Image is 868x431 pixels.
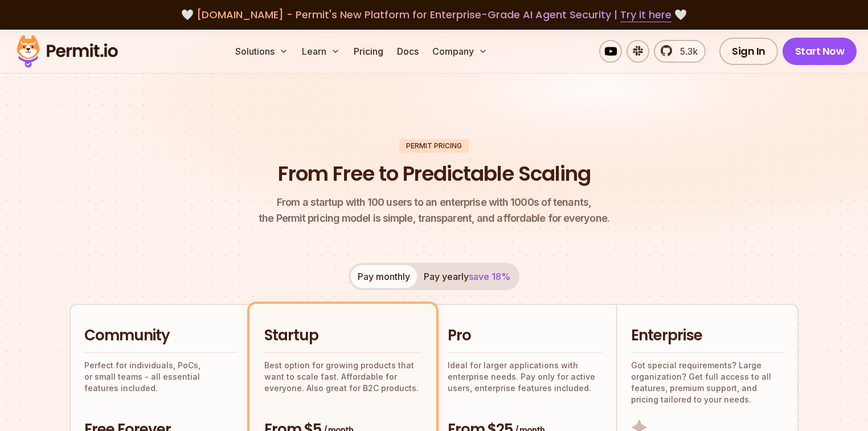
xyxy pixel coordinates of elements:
[349,40,388,63] a: Pricing
[264,326,421,346] h2: Startup
[27,7,841,23] div: 🤍 🤍
[231,40,293,63] button: Solutions
[264,360,421,394] p: Best option for growing products that want to scale fast. Affordable for everyone. Also great for...
[719,38,778,65] a: Sign In
[196,7,672,22] span: [DOMAIN_NAME] - Permit's New Platform for Enterprise-Grade AI Agent Security |
[259,194,609,210] span: From a startup with 100 users to an enterprise with 1000s of tenants,
[428,40,492,63] button: Company
[448,360,603,394] p: Ideal for larger applications with enterprise needs. Pay only for active users, enterprise featur...
[11,32,123,71] img: Permit logo
[259,194,609,226] p: the Permit pricing model is simple, transparent, and affordable for everyone.
[278,160,591,188] h1: From Free to Predictable Scaling
[84,326,238,346] h2: Community
[392,40,423,63] a: Docs
[84,360,238,394] p: Perfect for individuals, PoCs, or small teams - all essential features included.
[399,139,469,153] div: Permit Pricing
[673,44,698,58] span: 5.3k
[783,38,857,65] a: Start Now
[448,326,603,346] h2: Pro
[620,7,672,22] a: Try it here
[631,360,784,405] p: Got special requirements? Large organization? Get full access to all features, premium support, a...
[297,40,345,63] button: Learn
[417,265,517,288] button: Pay yearlysave 18%
[654,40,706,63] a: 5.3k
[631,326,784,346] h2: Enterprise
[469,271,510,282] span: save 18%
